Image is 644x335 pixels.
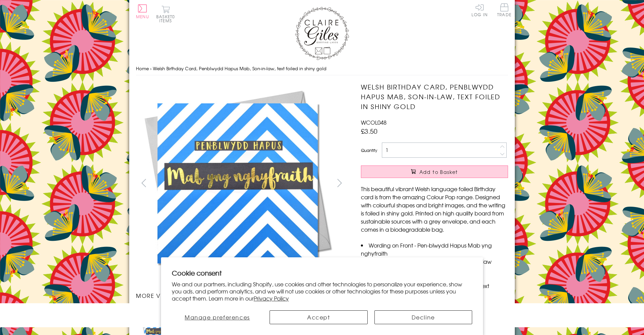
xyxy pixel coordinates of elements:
[361,147,377,153] label: Quantity
[172,268,472,278] h2: Cookie consent
[136,175,151,190] button: prev
[361,241,508,257] li: Wording on Front - Pen-blwydd Hapus Mab yng nghyfraith
[136,65,149,72] a: Home
[159,14,175,24] span: 0 items
[172,281,472,302] p: We and our partners, including Shopify, use cookies and other technologies to personalize your ex...
[136,291,347,300] h3: More views
[136,14,149,20] span: Menu
[295,7,349,60] img: Claire Giles Greetings Cards
[153,65,326,72] span: Welsh Birthday Card, Penblwydd Hapus Mab, Son-in-law, text foiled in shiny gold
[150,65,152,72] span: ›
[419,169,458,175] span: Add to Basket
[136,82,339,285] img: Welsh Birthday Card, Penblwydd Hapus Mab, Son-in-law, text foiled in shiny gold
[361,165,508,178] button: Add to Basket
[374,310,473,324] button: Decline
[361,185,508,233] p: This beautiful vibrant Welsh language foiled Birthday card is from the amazing Colour Pop range. ...
[136,4,149,19] button: Menu
[172,310,263,324] button: Manage preferences
[471,3,488,17] a: Log In
[332,175,347,190] button: next
[270,310,368,324] button: Accept
[361,126,377,136] span: £3.50
[156,5,175,23] button: Basket0 items
[185,313,250,321] span: Manage preferences
[347,82,550,285] img: Welsh Birthday Card, Penblwydd Hapus Mab, Son-in-law, text foiled in shiny gold
[497,3,511,17] span: Trade
[361,118,387,126] span: WCOL048
[497,3,511,18] a: Trade
[361,82,508,111] h1: Welsh Birthday Card, Penblwydd Hapus Mab, Son-in-law, text foiled in shiny gold
[136,62,508,76] nav: breadcrumbs
[254,294,289,302] a: Privacy Policy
